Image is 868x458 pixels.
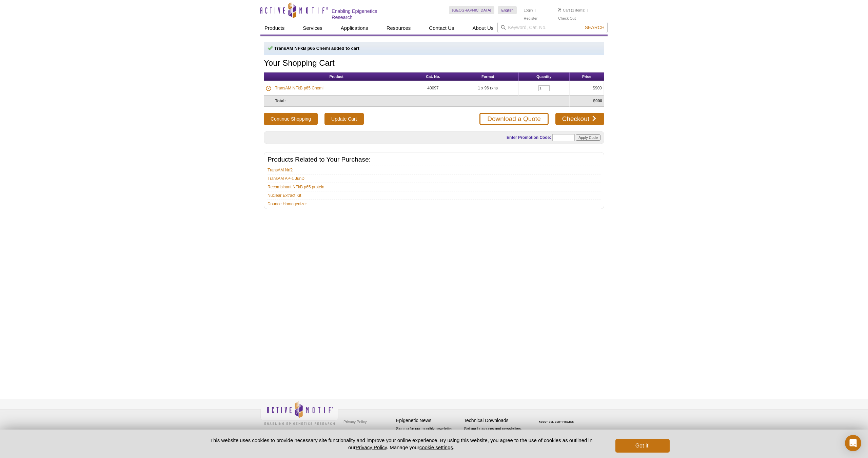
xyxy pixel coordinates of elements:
a: Register [524,16,537,21]
a: Download a Quote [479,113,548,125]
li: | [587,6,588,14]
a: Recombinant NFkB p65 protein [268,184,324,190]
a: Check Out [558,16,576,21]
strong: $900 [593,99,602,103]
a: TransAM NFkB p65 Chemi [275,85,323,91]
input: Update Cart [324,113,363,125]
td: 40097 [409,81,457,96]
input: Keyword, Cat. No. [497,22,608,33]
a: Privacy Policy [356,444,387,450]
li: | [535,6,536,14]
a: Contact Us [425,22,458,35]
a: [GEOGRAPHIC_DATA] [449,6,495,14]
a: Cart [558,8,570,13]
a: Checkout [555,113,604,125]
h4: Epigenetic News [396,418,460,423]
button: Got it! [615,439,670,453]
strong: Total: [275,99,286,103]
a: Terms & Conditions [342,427,377,437]
span: Quantity [536,75,552,79]
span: Format [481,75,494,79]
span: Product [329,75,343,79]
a: TransAM Nrf2 [268,167,293,173]
a: Products [260,22,289,35]
h2: Products Related to Your Purchase: [268,157,600,163]
input: Apply Code [576,134,600,141]
span: Search [585,25,605,30]
p: TransAM NFkB p65 Chemi added to cart [268,45,600,51]
a: English [498,6,517,14]
button: Continue Shopping [264,113,318,125]
span: Price [582,75,591,79]
label: Enter Promotion Code: [506,135,551,140]
img: Your Cart [558,8,561,12]
a: Login [524,8,533,13]
a: Privacy Policy [342,417,368,427]
button: cookie settings [419,444,453,450]
p: Sign up for our monthly newsletter highlighting recent publications in the field of epigenetics. [396,426,460,449]
a: About Us [469,22,498,35]
h1: Your Shopping Cart [264,59,604,68]
p: Get our brochures and newsletters, or request them by mail. [464,426,528,443]
td: 1 x 96 rxns [457,81,518,96]
a: Nuclear Extract Kit [268,192,301,199]
p: This website uses cookies to provide necessary site functionality and improve your online experie... [198,437,604,451]
td: $900 [570,81,604,96]
a: Applications [337,22,372,35]
a: Resources [382,22,415,35]
a: ABOUT SSL CERTIFICATES [539,421,574,423]
table: Click to Verify - This site chose Symantec SSL for secure e-commerce and confidential communicati... [532,411,583,426]
img: Active Motif, [260,399,338,426]
a: Dounce Homogenizer [268,201,307,207]
div: Open Intercom Messenger [845,435,861,451]
a: TransAM AP-1 JunD [268,175,304,182]
h4: Technical Downloads [464,418,528,423]
span: Cat. No. [426,75,440,79]
li: (1 items) [558,6,586,14]
h2: Enabling Epigenetics Research [332,8,399,20]
a: Services [299,22,327,35]
button: Search [583,24,607,30]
